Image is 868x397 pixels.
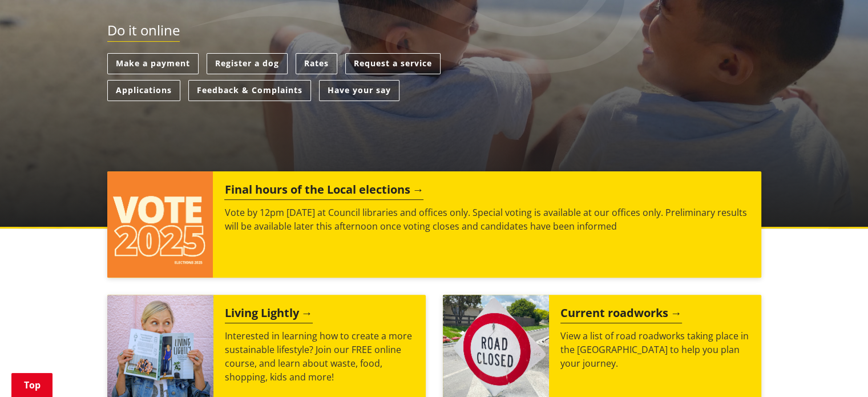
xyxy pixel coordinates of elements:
[296,53,337,74] a: Rates
[319,80,399,101] a: Have your say
[345,53,441,74] a: Request a service
[224,206,749,233] p: Vote by 12pm [DATE] at Council libraries and offices only. Special voting is available at our off...
[107,22,180,42] h2: Do it online
[188,80,311,101] a: Feedback & Complaints
[107,53,199,74] a: Make a payment
[207,53,288,74] a: Register a dog
[225,329,414,384] p: Interested in learning how to create a more sustainable lifestyle? Join our FREE online course, a...
[107,80,180,101] a: Applications
[225,306,313,323] h2: Living Lightly
[560,306,682,323] h2: Current roadworks
[107,171,213,278] img: Vote 2025
[815,349,857,390] iframe: Messenger Launcher
[224,183,423,200] h2: Final hours of the Local elections
[11,373,53,397] a: Top
[560,329,750,370] p: View a list of road roadworks taking place in the [GEOGRAPHIC_DATA] to help you plan your journey.
[107,171,761,278] a: Final hours of the Local elections Vote by 12pm [DATE] at Council libraries and offices only. Spe...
